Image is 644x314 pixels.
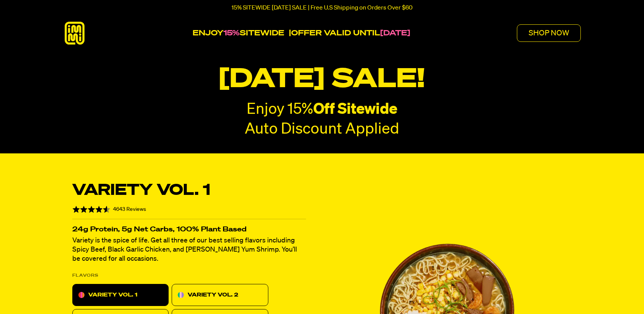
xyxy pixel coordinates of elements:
p: VARIETY VOL. 1 [88,290,137,300]
img: icon-variety-vol-1.svg [78,292,84,298]
span: Variety is the spice of life. Get all three of our best selling flavors including Spicy Beef, Bla... [72,237,297,262]
p: 24g Protein, 5g Net Carbs, 100% Plant Based [72,227,306,232]
span: 15% [223,29,240,37]
button: SHOP NOW [517,24,581,42]
div: VARIETY VOL. 1 [72,284,169,306]
p: FLAVORS [72,271,99,280]
div: VARIETY VOL. 2 [172,284,268,306]
p: Enjoy 15% [247,102,397,118]
strong: Off Sitewide [313,102,397,117]
p: Auto Discount Applied [245,121,399,137]
strong: [DATE] [380,29,410,37]
p: SHOP NOW [529,29,569,37]
strong: OFFER VALID UNTIL [291,29,380,37]
p: VARIETY VOL. 2 [188,290,238,300]
img: icon-variety-vol2.svg [178,292,184,298]
p: 15% SITEWIDE [DATE] SALE | Free U.S Shipping on Orders Over $60 [231,5,413,11]
p: Variety Vol. 1 [72,182,210,200]
p: [DATE] SALE! [129,65,515,94]
span: 4643 Reviews [113,207,146,212]
img: immi-logo.svg [63,22,86,45]
p: ENJOY SITEWIDE | [193,29,410,38]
